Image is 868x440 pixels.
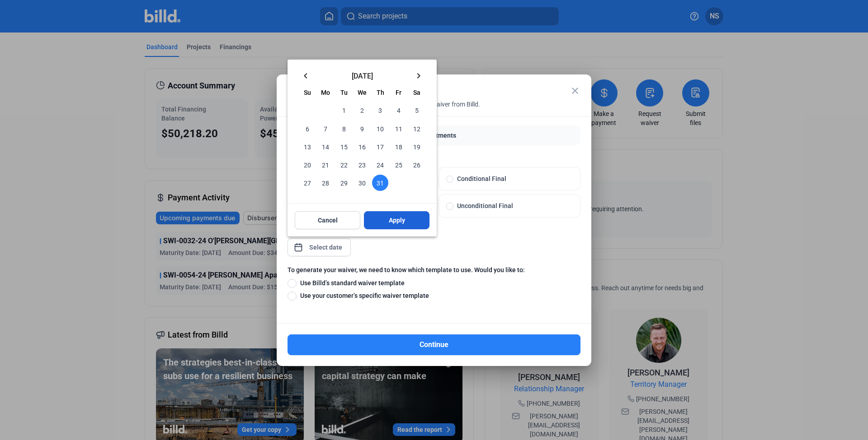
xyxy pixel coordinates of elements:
[317,157,334,173] span: 21
[298,138,316,156] button: July 13, 2025
[353,156,371,174] button: July 23, 2025
[336,157,352,173] span: 22
[372,157,388,173] span: 24
[298,156,316,174] button: July 20, 2025
[371,119,389,137] button: July 10, 2025
[299,175,316,191] span: 27
[336,139,352,155] span: 15
[389,156,407,174] button: July 25, 2025
[316,119,335,137] button: July 7, 2025
[408,119,426,137] button: July 12, 2025
[295,211,360,229] button: Cancel
[321,89,330,96] span: Mo
[389,216,405,225] span: Apply
[304,89,311,96] span: Su
[298,174,316,192] button: July 27, 2025
[354,139,370,155] span: 16
[316,138,335,156] button: July 14, 2025
[353,119,371,137] button: July 9, 2025
[353,174,371,192] button: July 30, 2025
[372,175,388,191] span: 31
[354,102,370,118] span: 2
[353,101,371,119] button: July 2, 2025
[396,89,401,96] span: Fr
[389,138,407,156] button: July 18, 2025
[377,89,384,96] span: Th
[371,174,389,192] button: July 31, 2025
[390,157,406,173] span: 25
[354,157,370,173] span: 23
[390,102,406,118] span: 4
[298,119,316,137] button: July 6, 2025
[336,120,352,136] span: 8
[316,174,335,192] button: July 28, 2025
[299,157,316,173] span: 20
[408,138,426,156] button: July 19, 2025
[335,138,353,156] button: July 15, 2025
[372,139,388,155] span: 17
[354,175,370,191] span: 30
[390,120,406,136] span: 11
[358,89,367,96] span: We
[335,119,353,137] button: July 8, 2025
[340,89,348,96] span: Tu
[409,120,425,136] span: 12
[372,120,388,136] span: 10
[335,156,353,174] button: July 22, 2025
[336,175,352,191] span: 29
[409,139,425,155] span: 19
[300,70,311,81] mat-icon: keyboard_arrow_left
[335,174,353,192] button: July 29, 2025
[408,101,426,119] button: July 5, 2025
[413,70,424,81] mat-icon: keyboard_arrow_right
[372,102,388,118] span: 3
[317,139,334,155] span: 14
[364,211,429,229] button: Apply
[317,120,334,136] span: 7
[389,119,407,137] button: July 11, 2025
[317,175,334,191] span: 28
[390,139,406,155] span: 18
[299,120,316,136] span: 6
[371,156,389,174] button: July 24, 2025
[315,72,410,79] span: [DATE]
[371,101,389,119] button: July 3, 2025
[371,138,389,156] button: July 17, 2025
[413,89,420,96] span: Sa
[354,120,370,136] span: 9
[389,101,407,119] button: July 4, 2025
[299,139,316,155] span: 13
[335,101,353,119] button: July 1, 2025
[409,157,425,173] span: 26
[409,102,425,118] span: 5
[353,138,371,156] button: July 16, 2025
[316,156,335,174] button: July 21, 2025
[318,216,338,225] span: Cancel
[336,102,352,118] span: 1
[408,156,426,174] button: July 26, 2025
